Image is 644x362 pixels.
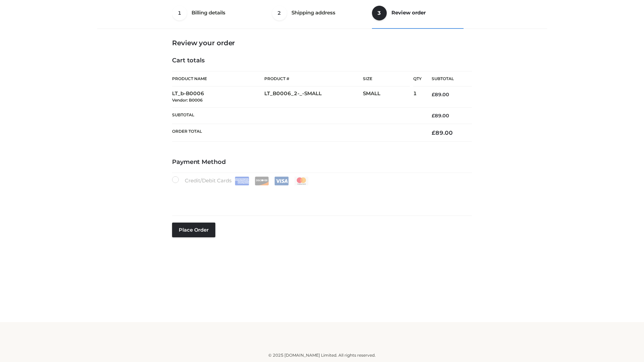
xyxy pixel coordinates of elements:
img: Discover [255,177,269,185]
h4: Payment Method [172,159,472,166]
th: Qty [413,71,422,86]
td: 1 [413,86,422,108]
iframe: Secure payment input frame [171,184,471,208]
td: LT_b-B0006 [172,86,264,108]
td: LT_B0006_2-_-SMALL [264,86,363,108]
img: Mastercard [294,177,309,185]
span: £ [432,113,435,119]
bdi: 89.00 [432,92,449,98]
th: Product # [264,71,363,86]
span: £ [432,92,435,98]
th: Order Total [172,124,422,142]
span: £ [432,129,435,136]
img: Amex [235,177,249,185]
button: Place order [172,223,215,237]
bdi: 89.00 [432,129,453,136]
bdi: 89.00 [432,113,449,119]
div: © 2025 [DOMAIN_NAME] Limited. All rights reserved. [100,352,544,359]
th: Size [363,71,410,86]
th: Product Name [172,71,264,86]
th: Subtotal [172,107,422,124]
th: Subtotal [422,71,472,86]
h4: Cart totals [172,57,472,64]
small: Vendor: B0006 [172,98,203,103]
td: SMALL [363,86,413,108]
h3: Review your order [172,39,472,47]
label: Credit/Debit Cards [172,176,309,185]
img: Visa [274,177,289,185]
